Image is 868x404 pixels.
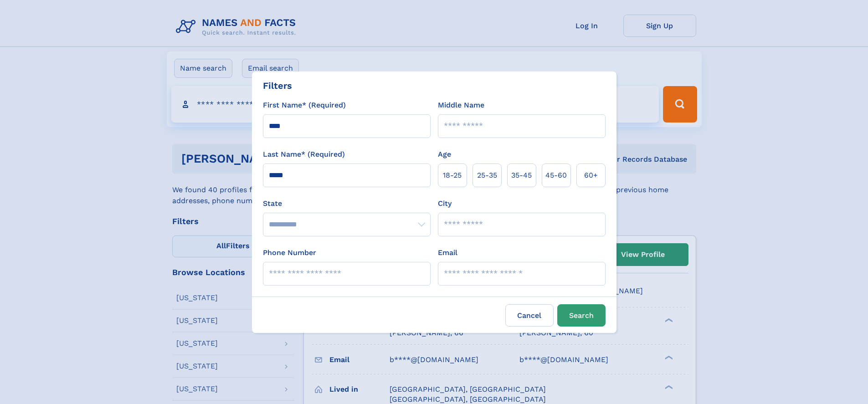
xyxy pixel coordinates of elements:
[438,100,484,111] label: Middle Name
[438,149,451,160] label: Age
[263,100,346,111] label: First Name* (Required)
[511,170,532,181] span: 35‑45
[557,304,606,327] button: Search
[477,170,497,181] span: 25‑35
[505,304,554,327] label: Cancel
[263,198,431,209] label: State
[443,170,462,181] span: 18‑25
[438,247,457,258] label: Email
[263,247,316,258] label: Phone Number
[263,149,345,160] label: Last Name* (Required)
[438,198,452,209] label: City
[263,79,292,92] div: Filters
[584,170,598,181] span: 60+
[545,170,567,181] span: 45‑60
